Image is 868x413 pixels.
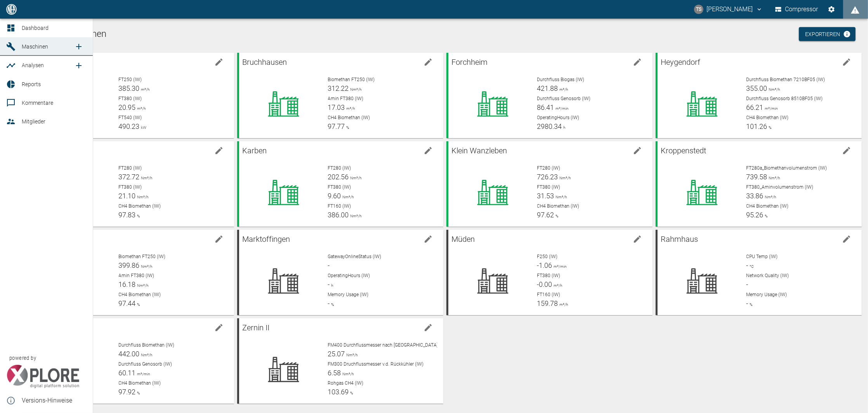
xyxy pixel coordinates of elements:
[451,57,488,67] span: Forchheim
[746,273,789,278] span: Network Quality (IW)
[630,231,645,247] button: edit machine
[242,323,269,332] span: Zernin II
[119,203,161,209] span: CH4 Biomethan (IW)
[119,173,140,181] span: 372.72
[446,53,653,138] a: Forchheimedit machineDurchfluss Biogas (IW)421.88m³/hDurchfluss Genosorb (IW)86.41m³/minOperating...
[140,176,153,180] span: Nm³/h
[746,211,764,219] span: 95.26
[764,214,768,218] span: %
[119,350,140,358] span: 442.00
[843,30,851,38] svg: Jetzt mit HF Export
[746,292,787,297] span: Memory Usage (IW)
[420,143,436,158] button: edit machine
[237,141,443,227] a: Karbenedit machineFT280 (IW)202.56Nm³/hFT380 (IW)9.60Nm³/hFT160 (IW)386.00Nm³/h
[746,173,767,181] span: 739.58
[537,96,591,101] span: Durchfluss Genosorb (IW)
[341,372,354,376] span: Nm³/h
[119,261,140,269] span: 399.86
[211,54,227,70] button: edit machine
[420,54,436,70] button: edit machine
[748,264,754,269] span: °C
[119,115,142,120] span: FT540 (IW)
[136,391,140,395] span: %
[764,195,776,199] span: Nm³/h
[839,231,854,247] button: edit machine
[767,87,780,92] span: Nm³/h
[330,283,333,288] span: h
[825,2,838,16] button: Einstellungen
[764,106,778,111] span: m³/min
[345,125,349,130] span: %
[119,122,140,130] span: 490.23
[656,141,862,227] a: Kroppenstedtedit machineFT280a_Biomethanvolumenstrom (IW)739.58Nm³/hFT380_Aminvolumenstrom (IW)33...
[693,2,764,16] button: timo.streitbuerger@arcanum-energy.de
[746,280,748,288] span: -
[211,231,227,247] button: edit machine
[746,103,764,111] span: 66.21
[746,203,789,209] span: CH4 Biomethan (IW)
[242,234,290,244] span: Marktoffingen
[537,192,554,200] span: 31.53
[328,77,375,82] span: Biomethan FT250 (IW)
[420,231,436,247] button: edit machine
[28,141,234,227] a: Jürgenshagenedit machineFT280 (IW)372.72Nm³/hFT380 (IW)21.10Nm³/hCH4 Biomethan (IW)97.83%
[328,361,424,367] span: FM300 Druchflussmesser v.d. Rückkühler (IW)
[537,273,561,278] span: FT380 (IW)
[22,396,87,405] span: Versions-Hinweise
[28,230,234,315] a: Malstedtedit machineBiomethan FT250 (IW)399.86Nm³/hAmin FT380 (IW)16.18Nm³/hCH4 Biomethan (IW)97.44%
[661,146,706,155] span: Kroppenstedt
[328,261,330,269] span: -
[119,184,142,190] span: FT380 (IW)
[119,192,136,200] span: 21.10
[242,146,267,155] span: Karben
[746,165,827,171] span: FT280a_Biomethanvolumenstrom (IW)
[328,388,349,396] span: 103.69
[119,388,136,396] span: 97.92
[328,103,345,111] span: 17.03
[22,118,45,125] span: Mitglieder
[119,292,161,297] span: CH4 Biomethan (IW)
[28,28,862,40] h1: Aktuelle Maschinen
[71,39,87,54] a: new /machines
[328,184,351,190] span: FT380 (IW)
[767,125,772,130] span: %
[22,100,53,106] span: Kommentare
[237,53,443,138] a: Bruchhausenedit machineBiomethan FT250 (IW)312.22Nm³/hAmin FT380 (IW)17.03m³/hCH4 Biomethan (IW)9...
[136,106,146,111] span: m³/h
[630,143,645,158] button: edit machine
[328,165,351,171] span: FT280 (IW)
[140,264,153,269] span: Nm³/h
[328,342,448,348] span: FM400 Durchflussmesser nach [GEOGRAPHIC_DATA] (IW)
[119,280,136,288] span: 16.18
[119,254,166,259] span: Biomethan FT250 (IW)
[558,302,568,307] span: m³/h
[767,176,780,180] span: Nm³/h
[237,230,443,315] a: Marktoffingenedit machineGatewayOnlineStatus (IW)-OperatingHours (IW)-hMemory Usage (IW)-%
[328,273,370,278] span: OperatingHours (IW)
[22,25,49,31] span: Dashboard
[746,184,814,190] span: FT380_Aminvolumenstrom (IW)
[330,302,334,307] span: %
[22,62,44,68] span: Analysen
[28,318,234,404] a: Wolfshagenedit machineDurchfluss Biomethan (IW)442.00Nm³/hDurchfluss Genosorb (IW)60.11m³/minCH4 ...
[22,43,48,50] span: Maschinen
[746,192,764,200] span: 33.86
[694,5,703,14] div: TS
[6,365,80,388] img: Xplore Logo
[119,211,136,219] span: 97.83
[119,103,136,111] span: 20.95
[746,261,748,269] span: -
[328,203,351,209] span: FT160 (IW)
[537,254,558,259] span: F250 (IW)
[656,230,862,315] a: Rahmhausedit machineCPU Temp (IW)-°CNetwork Quality (IW)-Memory Usage (IW)-%
[328,369,341,377] span: 6.58
[349,176,362,180] span: Nm³/h
[28,53,234,138] a: Altenaedit machineFT250 (IW)385.30m³/hFT380 (IW)20.95m³/hFT540 (IW)490.23kW
[446,230,653,315] a: Müdenedit machineF250 (IW)-1.06m³/minFT380 (IW)-0.00m³/hFT160 (IW)159.78m³/h
[328,192,341,200] span: 9.60
[349,391,353,395] span: %
[242,57,287,67] span: Bruchhausen
[328,173,349,181] span: 202.56
[746,84,767,92] span: 355.00
[537,84,558,92] span: 421.88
